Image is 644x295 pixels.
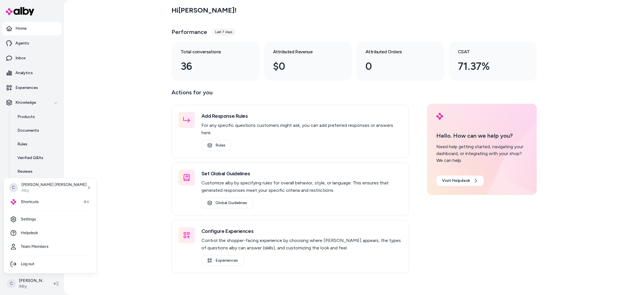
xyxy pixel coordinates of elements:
a: Team Members [6,240,94,253]
span: C [9,183,18,192]
p: Alby [21,188,87,193]
div: Log out [6,257,94,271]
p: [PERSON_NAME] [PERSON_NAME] [21,182,87,188]
span: Helpdesk [21,230,38,236]
a: Settings [6,212,94,226]
span: Shortcuts [21,199,39,205]
span: ⌘K [83,200,90,204]
img: alby Logo [11,199,16,205]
